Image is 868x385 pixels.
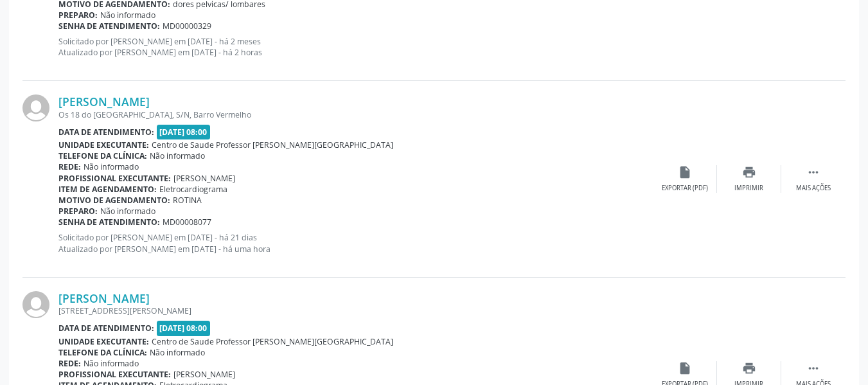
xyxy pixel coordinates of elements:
[58,150,147,161] b: Telefone da clínica:
[678,361,692,375] i: insert_drive_file
[58,184,157,195] b: Item de agendamento:
[84,161,139,172] span: Não informado
[58,291,150,305] a: [PERSON_NAME]
[150,150,205,161] span: Não informado
[58,127,154,138] b: Data de atendimento:
[58,232,653,254] p: Solicitado por [PERSON_NAME] em [DATE] - há 21 dias Atualizado por [PERSON_NAME] em [DATE] - há u...
[58,173,171,184] b: Profissional executante:
[806,361,820,375] i: 
[58,347,147,358] b: Telefone da clínica:
[742,361,756,375] i: print
[58,369,171,380] b: Profissional executante:
[58,36,653,58] p: Solicitado por [PERSON_NAME] em [DATE] - há 2 meses Atualizado por [PERSON_NAME] em [DATE] - há 2...
[58,358,81,369] b: Rede:
[58,161,81,172] b: Rede:
[58,109,653,120] div: Os 18 do [GEOGRAPHIC_DATA], S/N, Barro Vermelho
[163,217,211,228] span: MD00008077
[58,139,149,150] b: Unidade executante:
[173,173,235,184] span: [PERSON_NAME]
[152,336,393,347] span: Centro de Saude Professor [PERSON_NAME][GEOGRAPHIC_DATA]
[58,195,170,206] b: Motivo de agendamento:
[163,21,211,31] span: MD00000329
[58,305,653,316] div: [STREET_ADDRESS][PERSON_NAME]
[100,10,155,21] span: Não informado
[58,336,149,347] b: Unidade executante:
[58,10,98,21] b: Preparo:
[150,347,205,358] span: Não informado
[58,94,150,109] a: [PERSON_NAME]
[173,369,235,380] span: [PERSON_NAME]
[58,323,154,334] b: Data de atendimento:
[84,358,139,369] span: Não informado
[100,206,155,217] span: Não informado
[58,217,160,228] b: Senha de atendimento:
[662,184,708,193] div: Exportar (PDF)
[159,184,227,195] span: Eletrocardiograma
[742,165,756,179] i: print
[157,321,211,336] span: [DATE] 08:00
[734,184,763,193] div: Imprimir
[678,165,692,179] i: insert_drive_file
[58,21,160,31] b: Senha de atendimento:
[22,94,49,121] img: img
[157,125,211,139] span: [DATE] 08:00
[152,139,393,150] span: Centro de Saude Professor [PERSON_NAME][GEOGRAPHIC_DATA]
[796,184,831,193] div: Mais ações
[22,291,49,318] img: img
[58,206,98,217] b: Preparo:
[173,195,202,206] span: ROTINA
[806,165,820,179] i: 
